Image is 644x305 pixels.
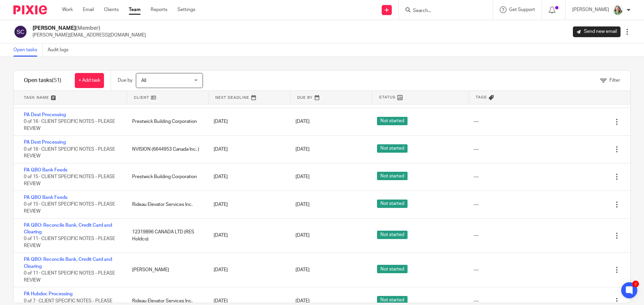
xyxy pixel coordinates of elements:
[296,299,310,303] span: [DATE]
[24,77,61,84] h1: Open tasks
[207,115,288,128] div: [DATE]
[379,94,396,100] span: Status
[151,6,167,13] a: Reports
[476,94,487,100] span: Tags
[24,202,115,214] span: 0 of 15 · CLIENT SPECIFIC NOTES - PLEASE REVIEW
[52,78,61,83] span: (51)
[207,263,288,277] div: [DATE]
[296,202,310,207] span: [DATE]
[296,268,310,272] span: [DATE]
[572,6,609,13] p: [PERSON_NAME]
[125,143,207,156] div: NVISION (6644953 Canada Inc. )
[377,117,408,125] span: Not started
[141,78,146,83] span: All
[24,292,72,296] a: PA Hubdoc Processing
[377,144,408,153] span: Not started
[13,5,47,14] img: Pixie
[125,225,207,246] div: 12319896 CANADA LTD (RES Holdco)
[24,147,115,159] span: 0 of 16 · CLIENT SPECIFIC NOTES - PLEASE REVIEW
[24,257,112,269] a: PA QBO: Reconcile Bank, Credit Card and Clearing
[24,237,115,248] span: 0 of 11 · CLIENT SPECIFIC NOTES - PLEASE REVIEW
[104,6,119,13] a: Clients
[296,174,310,179] span: [DATE]
[125,115,207,128] div: Prestwick Building Corporation
[48,44,73,57] a: Audit logs
[129,6,141,13] a: Team
[474,201,479,208] div: ---
[474,118,479,125] div: ---
[474,266,479,273] div: ---
[474,146,479,153] div: ---
[573,26,621,37] a: Send new email
[177,6,195,13] a: Settings
[24,140,66,145] a: PA Dext Processing
[75,73,104,88] a: + Add task
[377,172,408,180] span: Not started
[474,232,479,239] div: ---
[474,173,479,180] div: ---
[76,25,100,31] span: (Member)
[296,119,310,124] span: [DATE]
[377,296,408,304] span: Not started
[125,263,207,277] div: [PERSON_NAME]
[33,32,146,39] p: [PERSON_NAME][EMAIL_ADDRESS][DOMAIN_NAME]
[125,198,207,211] div: Rideau Elevator Services Inc.
[118,77,132,84] p: Due by
[125,170,207,183] div: Prestwick Building Corporation
[612,5,623,15] img: KC%20Photo.jpg
[207,198,288,211] div: [DATE]
[62,6,73,13] a: Work
[13,44,43,57] a: Open tasks
[33,25,146,32] h2: [PERSON_NAME]
[24,119,115,131] span: 0 of 16 · CLIENT SPECIFIC NOTES - PLEASE REVIEW
[377,200,408,208] span: Not started
[296,233,310,238] span: [DATE]
[609,78,620,83] span: Filter
[24,271,115,283] span: 0 of 11 · CLIENT SPECIFIC NOTES - PLEASE REVIEW
[296,147,310,152] span: [DATE]
[509,7,535,12] span: Get Support
[24,195,67,200] a: PA QBO Bank Feeds
[24,112,66,117] a: PA Dext Processing
[207,170,288,183] div: [DATE]
[377,231,408,239] span: Not started
[24,223,112,234] a: PA QBO: Reconcile Bank, Credit Card and Clearing
[412,8,473,14] input: Search
[632,281,639,287] div: 2
[24,174,115,186] span: 0 of 15 · CLIENT SPECIFIC NOTES - PLEASE REVIEW
[207,229,288,242] div: [DATE]
[207,143,288,156] div: [DATE]
[83,6,94,13] a: Email
[24,168,67,172] a: PA QBO Bank Feeds
[474,298,479,304] div: ---
[13,25,28,39] img: svg%3E
[377,265,408,273] span: Not started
